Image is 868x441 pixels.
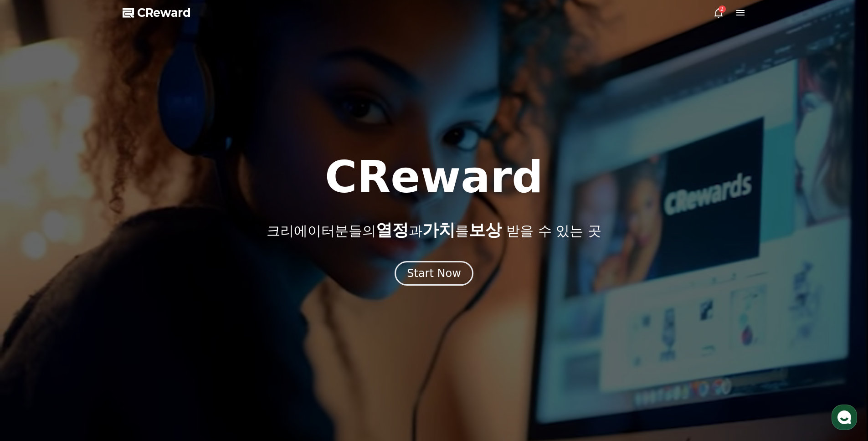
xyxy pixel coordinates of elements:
[395,261,473,286] button: Start Now
[719,5,726,13] div: 2
[267,221,601,239] p: 크리에이터분들의 과 를 받을 수 있는 곳
[325,155,543,199] h1: CReward
[123,5,191,20] a: CReward
[137,5,191,20] span: CReward
[83,303,94,310] span: 대화
[3,289,60,312] a: 홈
[376,220,409,239] span: 열정
[713,7,724,18] a: 2
[60,289,118,312] a: 대화
[395,270,473,279] a: Start Now
[118,289,175,312] a: 설정
[29,303,34,310] span: 홈
[422,220,455,239] span: 가치
[407,266,461,281] div: Start Now
[469,220,502,239] span: 보상
[141,303,152,310] span: 설정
